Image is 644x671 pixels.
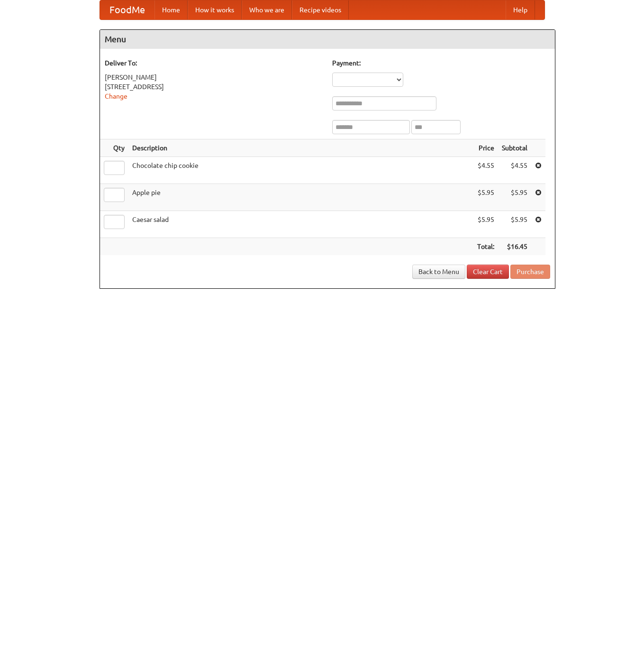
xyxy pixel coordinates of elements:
[128,184,473,211] td: Apple pie
[467,265,509,279] a: Clear Cart
[498,139,531,157] th: Subtotal
[506,0,535,19] a: Help
[473,157,498,184] td: $4.55
[412,265,465,279] a: Back to Menu
[128,157,473,184] td: Chocolate chip cookie
[498,157,531,184] td: $4.55
[473,238,498,256] th: Total:
[128,211,473,238] td: Caesar salad
[105,73,323,82] div: [PERSON_NAME]
[332,58,550,68] h5: Payment:
[242,0,292,19] a: Who we are
[498,238,531,256] th: $16.45
[128,139,473,157] th: Description
[100,30,555,49] h4: Menu
[498,184,531,211] td: $5.95
[105,82,323,92] div: [STREET_ADDRESS]
[154,0,188,19] a: Home
[100,0,154,19] a: FoodMe
[510,265,550,279] button: Purchase
[498,211,531,238] td: $5.95
[473,139,498,157] th: Price
[105,92,127,100] a: Change
[473,211,498,238] td: $5.95
[473,184,498,211] td: $5.95
[105,58,323,68] h5: Deliver To:
[292,0,349,19] a: Recipe videos
[100,139,128,157] th: Qty
[188,0,242,19] a: How it works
